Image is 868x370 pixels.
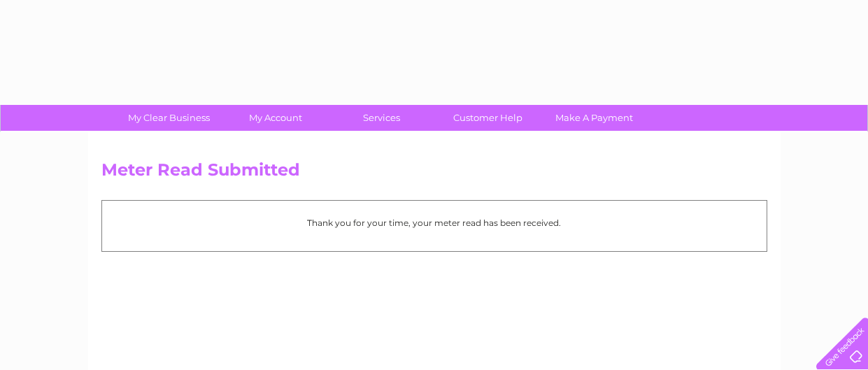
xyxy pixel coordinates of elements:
[218,105,333,131] a: My Account
[111,105,227,131] a: My Clear Business
[536,105,652,131] a: Make A Payment
[430,105,546,131] a: Customer Help
[101,160,767,187] h2: Meter Read Submitted
[324,105,439,131] a: Services
[109,216,760,229] p: Thank you for your time, your meter read has been received.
